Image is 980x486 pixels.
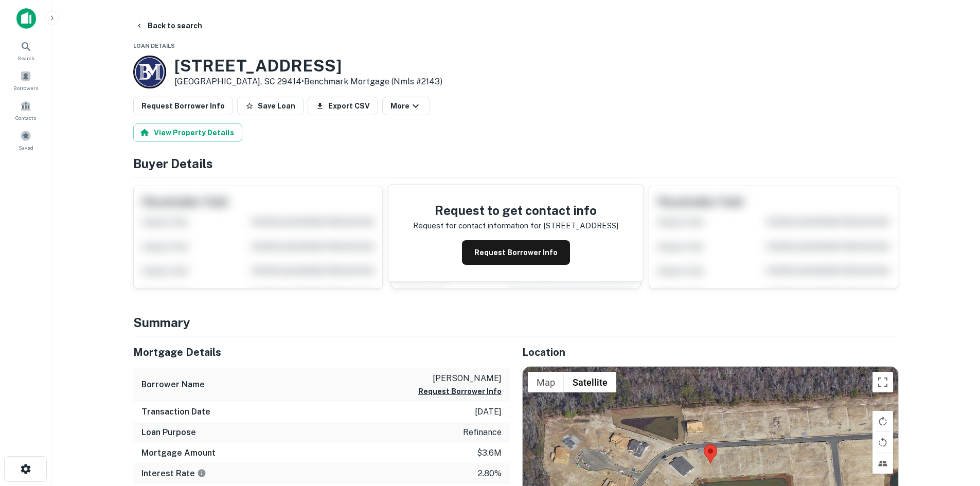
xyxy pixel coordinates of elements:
p: 2.80% [478,467,502,480]
h4: Request to get contact info [413,201,618,220]
h4: Buyer Details [133,154,899,173]
img: capitalize-icon.png [16,8,36,29]
button: Rotate map clockwise [872,411,893,431]
span: Saved [19,143,33,152]
h3: [STREET_ADDRESS] [174,56,442,76]
p: $3.6m [477,447,502,459]
button: View Property Details [133,123,242,142]
p: [DATE] [475,406,502,418]
a: Benchmark Mortgage (nmls #2143) [304,77,442,86]
button: Export CSV [308,97,378,115]
button: Rotate map counterclockwise [872,432,893,453]
span: Contacts [15,114,36,122]
span: Loan Details [133,43,175,49]
h4: Summary [133,313,899,332]
button: Show street map [528,372,564,392]
iframe: Chat Widget [929,371,980,420]
h6: Borrower Name [141,379,205,391]
button: Request Borrower Info [418,385,502,398]
button: Back to search [131,16,206,35]
button: Request Borrower Info [462,240,570,265]
p: refinance [463,426,502,439]
h6: Loan Purpose [141,426,196,439]
p: [GEOGRAPHIC_DATA], SC 29414 • [174,76,442,88]
h5: Mortgage Details [133,345,510,360]
button: Tilt map [872,453,893,474]
h6: Transaction Date [141,406,210,418]
a: Search [3,37,48,64]
button: Request Borrower Info [133,97,233,115]
svg: The interest rates displayed on the website are for informational purposes only and may be report... [197,469,206,478]
button: Toggle fullscreen view [872,372,893,392]
a: Borrowers [3,66,48,94]
h5: Location [522,345,899,360]
p: [PERSON_NAME] [418,372,502,385]
a: Saved [3,126,48,154]
button: Show satellite imagery [564,372,616,392]
button: Save Loan [237,97,304,115]
span: Search [17,54,34,62]
p: [STREET_ADDRESS] [543,220,618,232]
button: More [382,97,430,115]
span: Borrowers [13,84,38,92]
p: Request for contact information for [413,220,541,232]
h6: Interest Rate [141,467,206,480]
h6: Mortgage Amount [141,447,216,459]
a: Contacts [3,96,48,124]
